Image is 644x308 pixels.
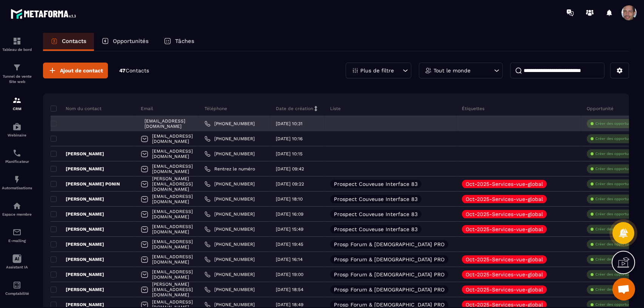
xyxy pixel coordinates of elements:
[11,7,78,21] img: logo
[2,265,32,269] p: Assistant IA
[334,196,418,202] p: Prospect Couveuse Interface 83
[12,63,22,72] img: formation
[595,257,638,262] p: Créer des opportunités
[119,67,149,74] p: 47
[51,166,104,172] p: [PERSON_NAME]
[62,38,86,44] p: Contacts
[2,291,32,296] p: Comptabilité
[204,196,255,202] a: [PHONE_NUMBER]
[43,63,108,78] button: Ajout de contact
[595,181,638,187] p: Créer des opportunités
[2,74,32,84] p: Tunnel de vente Site web
[51,211,104,217] p: [PERSON_NAME]
[204,302,255,308] a: [PHONE_NUMBER]
[595,196,638,202] p: Créer des opportunités
[595,287,638,292] p: Créer des opportunités
[466,211,543,217] p: Oct-2025-Services-vue-global
[2,196,32,222] a: automationsautomationsEspace membre
[204,241,255,247] a: [PHONE_NUMBER]
[466,302,543,307] p: Oct-2025-Services-vue-global
[276,302,303,307] p: [DATE] 18:49
[2,169,32,196] a: automationsautomationsAutomatisations
[466,257,543,262] p: Oct-2025-Services-vue-global
[12,37,22,46] img: formation
[595,211,638,217] p: Créer des opportunités
[276,121,303,126] p: [DATE] 10:31
[12,122,22,131] img: automations
[2,143,32,169] a: schedulerschedulerPlanificateur
[595,302,638,307] p: Créer des opportunités
[276,196,303,202] p: [DATE] 18:10
[94,33,156,51] a: Opportunités
[612,278,635,300] div: Ouvrir le chat
[334,287,444,292] p: Prosp Forum & [DEMOGRAPHIC_DATA] PRO
[360,68,394,73] p: Plus de filtre
[12,96,22,105] img: formation
[2,186,32,190] p: Automatisations
[113,38,149,44] p: Opportunités
[204,271,255,277] a: [PHONE_NUMBER]
[276,227,303,232] p: [DATE] 15:49
[51,226,104,232] p: [PERSON_NAME]
[12,280,22,290] img: accountant
[276,257,303,262] p: [DATE] 16:14
[595,121,638,126] p: Créer des opportunités
[334,227,418,232] p: Prospect Couveuse Interface 83
[12,228,22,237] img: email
[204,136,255,142] a: [PHONE_NUMBER]
[587,106,613,112] p: Opportunité
[2,90,32,116] a: formationformationCRM
[51,302,104,308] p: [PERSON_NAME]
[334,302,444,307] p: Prosp Forum & [DEMOGRAPHIC_DATA] PRO
[466,181,543,187] p: Oct-2025-Services-vue-global
[595,136,638,141] p: Créer des opportunités
[595,272,638,277] p: Créer des opportunités
[2,31,32,57] a: formationformationTableau de bord
[334,272,444,277] p: Prosp Forum & [DEMOGRAPHIC_DATA] PRO
[433,68,470,73] p: Tout le monde
[2,275,32,301] a: accountantaccountantComptabilité
[204,211,255,217] a: [PHONE_NUMBER]
[2,248,32,275] a: Assistant IA
[466,196,543,202] p: Oct-2025-Services-vue-global
[334,257,444,262] p: Prosp Forum & [DEMOGRAPHIC_DATA] PRO
[466,272,543,277] p: Oct-2025-Services-vue-global
[126,67,149,74] span: Contacts
[175,38,194,44] p: Tâches
[204,106,227,112] p: Téléphone
[51,106,101,112] p: Nom du contact
[12,149,22,158] img: scheduler
[51,181,120,187] p: [PERSON_NAME] PONIN
[204,226,255,232] a: [PHONE_NUMBER]
[276,136,303,141] p: [DATE] 10:16
[595,166,638,172] p: Créer des opportunités
[51,271,104,277] p: [PERSON_NAME]
[51,241,104,247] p: [PERSON_NAME]
[2,212,32,216] p: Espace membre
[2,159,32,164] p: Planificateur
[2,48,32,52] p: Tableau de bord
[51,196,104,202] p: [PERSON_NAME]
[334,181,418,187] p: Prospect Couveuse Interface 83
[204,151,255,157] a: [PHONE_NUMBER]
[12,175,22,184] img: automations
[2,222,32,248] a: emailemailE-mailing
[276,166,304,172] p: [DATE] 09:42
[334,242,444,247] p: Prosp Forum & [DEMOGRAPHIC_DATA] PRO
[276,272,303,277] p: [DATE] 19:00
[462,106,484,112] p: Étiquettes
[330,106,341,112] p: Liste
[276,211,303,217] p: [DATE] 16:09
[2,133,32,137] p: Webinaire
[276,287,303,292] p: [DATE] 18:54
[51,256,104,262] p: [PERSON_NAME]
[2,107,32,111] p: CRM
[276,242,303,247] p: [DATE] 19:45
[204,287,255,293] a: [PHONE_NUMBER]
[595,151,638,156] p: Créer des opportunités
[595,242,638,247] p: Créer des opportunités
[51,287,104,293] p: [PERSON_NAME]
[334,211,418,217] p: Prospect Couveuse Interface 83
[141,106,153,112] p: Email
[204,256,255,262] a: [PHONE_NUMBER]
